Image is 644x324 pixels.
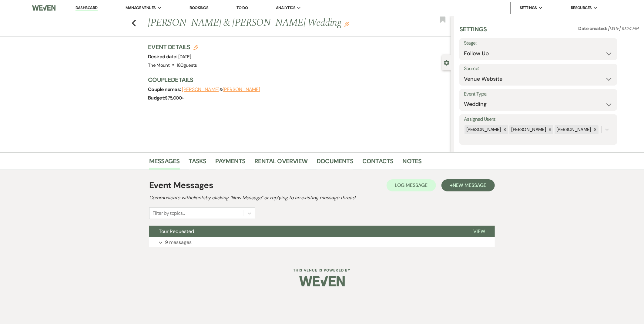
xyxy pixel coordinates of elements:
[148,95,165,101] span: Budget:
[148,62,169,68] span: The Mount
[299,271,345,292] img: Weven Logo
[608,25,639,32] span: [DATE] 10:24 PM
[75,5,97,11] a: Dashboard
[149,179,213,192] h1: Event Messages
[32,2,55,14] img: Weven Logo
[444,59,449,65] button: Close lead details
[555,125,592,134] div: [PERSON_NAME]
[387,179,436,191] button: Log Message
[453,182,486,188] span: New Message
[464,39,612,48] label: Stage:
[459,25,487,38] h3: Settings
[189,156,206,170] a: Tasks
[178,54,191,60] span: [DATE]
[473,228,485,235] span: View
[344,21,349,27] button: Edit
[403,156,422,170] a: Notes
[464,90,612,99] label: Event Type:
[571,5,592,11] span: Resources
[182,87,220,92] button: [PERSON_NAME]
[254,156,307,170] a: Rental Overview
[441,179,495,191] button: +New Message
[276,5,295,11] span: Analytics
[153,210,185,217] div: Filter by topics...
[148,76,445,84] h3: Couple Details
[190,5,208,10] a: Bookings
[182,86,260,93] span: &
[509,125,547,134] div: [PERSON_NAME]
[148,86,182,93] span: Couple names:
[465,125,502,134] div: [PERSON_NAME]
[149,237,495,248] button: 9 messages
[148,43,198,51] h3: Event Details
[464,64,612,73] label: Source:
[149,194,495,201] h2: Communicate with clients by clicking "New Message" or replying to an existing message thread.
[223,87,260,92] button: [PERSON_NAME]
[464,226,495,237] button: View
[165,95,184,101] span: $75,000+
[520,5,537,11] span: Settings
[216,156,246,170] a: Payments
[236,5,248,10] a: To Do
[177,62,197,68] span: 180 guests
[148,16,388,30] h1: [PERSON_NAME] & [PERSON_NAME] Wedding
[149,156,180,170] a: Messages
[159,228,194,235] span: Tour Requested
[579,25,608,32] span: Date created:
[165,238,192,246] p: 9 messages
[126,5,156,11] span: Manage Venues
[317,156,353,170] a: Documents
[149,226,464,237] button: Tour Requested
[148,53,178,60] span: Desired date:
[464,115,612,124] label: Assigned Users:
[362,156,394,170] a: Contacts
[395,182,428,188] span: Log Message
